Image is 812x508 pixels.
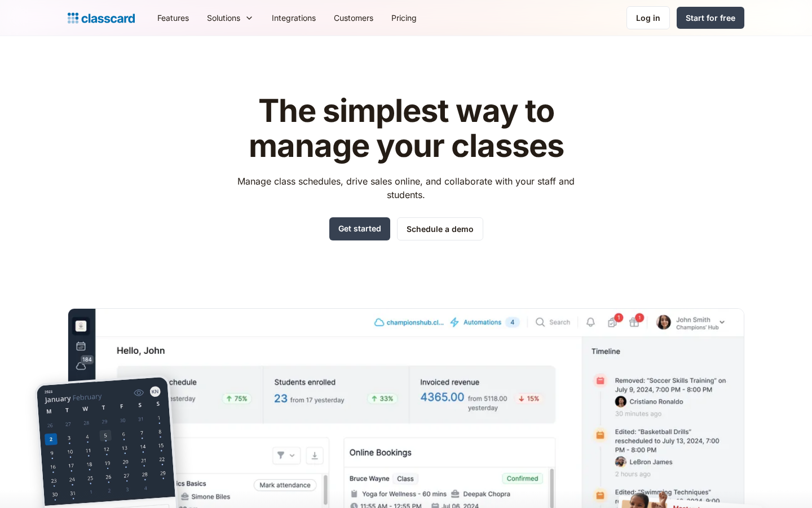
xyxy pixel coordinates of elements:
[329,217,390,240] a: Get started
[207,12,240,24] div: Solutions
[227,94,585,163] h1: The simplest way to manage your classes
[397,217,483,240] a: Schedule a demo
[227,174,585,202] p: Manage class schedules, drive sales online, and collaborate with your staff and students.
[636,12,660,24] div: Log in
[263,5,325,30] a: Integrations
[677,7,744,29] a: Start for free
[148,5,198,30] a: Features
[198,5,263,30] div: Solutions
[68,10,135,26] a: home
[325,5,382,30] a: Customers
[382,5,426,30] a: Pricing
[626,6,670,29] a: Log in
[686,12,735,24] div: Start for free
